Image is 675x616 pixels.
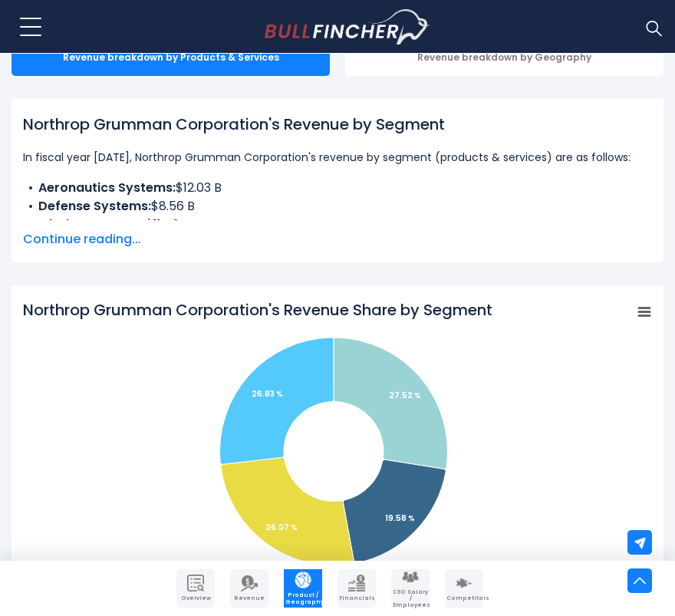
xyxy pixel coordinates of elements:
b: Mission Systems: [38,216,146,233]
a: Company Employees [391,569,430,608]
tspan: 26.83 % [252,388,283,400]
span: Financials [339,595,374,601]
tspan: 27.52 % [389,390,421,401]
b: Defense Systems: [38,197,151,215]
li: $8.56 B [23,197,652,216]
svg: Northrop Grumman Corporation's Revenue Share by Segment [23,299,652,606]
tspan: 19.58 % [385,512,415,524]
li: $12.03 B [23,179,652,197]
li: $11.40 B [23,216,652,234]
b: Aeronautics Systems: [38,179,176,196]
span: Revenue [232,595,267,601]
span: Overview [178,595,213,601]
p: In fiscal year [DATE], Northrop Grumman Corporation's revenue by segment (products & services) ar... [23,148,652,166]
a: Company Competitors [445,569,483,608]
a: Company Product/Geography [284,569,322,608]
div: Revenue breakdown by Products & Services [12,39,330,76]
div: Revenue breakdown by Geography [345,39,663,76]
a: Company Revenue [230,569,268,608]
h1: Northrop Grumman Corporation's Revenue by Segment [23,113,652,136]
a: Go to homepage [265,9,430,44]
a: Company Overview [176,569,215,608]
span: CEO Salary / Employees [393,589,428,608]
span: Competitors [446,595,482,601]
tspan: 26.07 % [265,522,298,533]
a: Company Financials [337,569,376,608]
tspan: Northrop Grumman Corporation's Revenue Share by Segment [23,299,492,321]
span: Continue reading... [23,230,652,249]
img: Bullfincher logo [265,9,430,44]
span: Product / Geography [285,592,321,605]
